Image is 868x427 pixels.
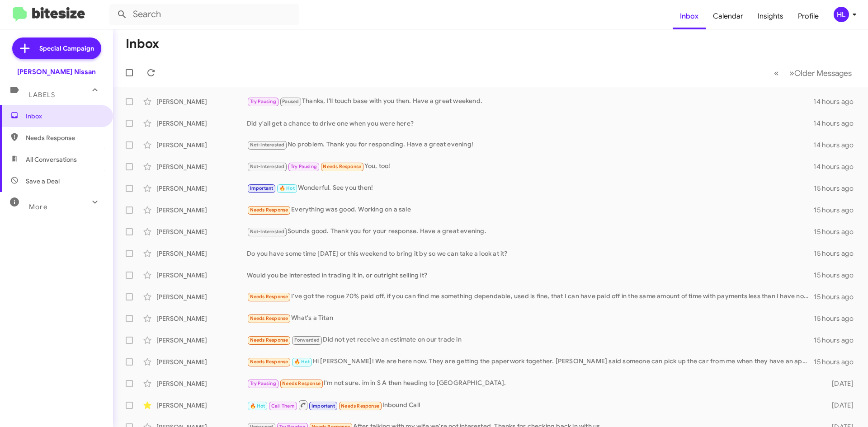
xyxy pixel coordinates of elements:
div: [PERSON_NAME] [156,271,247,280]
nav: Page navigation example [769,64,857,82]
div: 15 hours ago [814,357,861,366]
span: Needs Response [341,403,379,409]
div: [DATE] [817,401,861,410]
button: HL [826,7,858,22]
div: Did y'all get a chance to drive one when you were here? [247,119,813,128]
div: [PERSON_NAME] [156,184,247,193]
a: Inbox [673,3,706,29]
div: [PERSON_NAME] [156,379,247,388]
div: [PERSON_NAME] [156,249,247,258]
span: « [774,67,779,79]
span: 🔥 Hot [279,185,295,191]
span: Needs Response [250,207,288,213]
span: Forwarded [292,336,322,345]
div: Would you be interested in trading it in, or outright selling it? [247,271,814,280]
span: Not-Interested [250,229,285,235]
span: Needs Response [250,337,288,343]
div: 15 hours ago [814,227,861,236]
div: 14 hours ago [813,119,861,128]
a: Calendar [706,3,750,29]
span: 🔥 Hot [250,403,265,409]
span: Paused [282,99,299,104]
span: Special Campaign [39,44,94,53]
div: 15 hours ago [814,271,861,280]
div: [PERSON_NAME] [156,97,247,106]
a: Insights [750,3,791,29]
span: Needs Response [250,315,288,321]
a: Profile [791,3,826,29]
div: 15 hours ago [814,184,861,193]
div: I've got the rogue 70% paid off, if you can find me something dependable, used is fine, that I ca... [247,291,814,302]
div: Wonderful. See you then! [247,183,814,193]
span: Older Messages [794,68,852,78]
span: Needs Response [323,164,361,169]
div: You, too! [247,161,813,172]
span: Try Pausing [250,380,276,386]
h1: Inbox [126,37,159,51]
span: Save a Deal [26,177,60,186]
div: Sounds good. Thank you for your response. Have a great evening. [247,226,814,237]
div: [PERSON_NAME] [156,357,247,366]
div: [DATE] [817,379,861,388]
span: Needs Response [250,359,288,365]
button: Previous [769,64,784,82]
span: » [789,67,794,79]
span: Not-Interested [250,164,285,169]
div: No problem. Thank you for responding. Have a great evening! [247,140,813,150]
div: [PERSON_NAME] [156,141,247,150]
div: 15 hours ago [814,292,861,301]
div: [PERSON_NAME] [156,401,247,410]
div: Hi [PERSON_NAME]! We are here now. They are getting the paperwork together. [PERSON_NAME] said so... [247,357,814,367]
span: Inbox [26,112,103,121]
span: Needs Response [282,380,321,386]
div: 14 hours ago [813,162,861,171]
div: [PERSON_NAME] [156,227,247,236]
span: Needs Response [250,294,288,300]
div: [PERSON_NAME] [156,314,247,323]
div: 15 hours ago [814,336,861,345]
div: 14 hours ago [813,141,861,150]
span: Try Pausing [250,99,276,104]
div: [PERSON_NAME] Nissan [17,67,96,76]
input: Search [109,4,299,25]
div: [PERSON_NAME] [156,119,247,128]
span: Important [311,403,335,409]
span: Important [250,185,274,191]
div: Everything was good. Working on a sale [247,205,814,215]
div: [PERSON_NAME] [156,206,247,215]
div: 14 hours ago [813,97,861,106]
span: 🔥 Hot [294,359,310,365]
div: What's a Titan [247,313,814,324]
div: Inbound Call [247,399,817,411]
div: Did not yet receive an estimate on our trade in [247,335,814,345]
div: 15 hours ago [814,314,861,323]
div: [PERSON_NAME] [156,292,247,301]
div: Do you have some time [DATE] or this weekend to bring it by so we can take a look at it? [247,249,814,258]
span: Needs Response [26,133,103,142]
a: Special Campaign [12,38,101,59]
span: Try Pausing [291,164,317,169]
span: Not-Interested [250,142,285,148]
div: Thanks, I'll touch base with you then. Have a great weekend. [247,96,813,107]
div: [PERSON_NAME] [156,336,247,345]
div: I'm not sure. im in S A then heading to [GEOGRAPHIC_DATA]. [247,378,817,389]
div: 15 hours ago [814,249,861,258]
div: 15 hours ago [814,206,861,215]
button: Next [784,64,857,82]
div: HL [834,7,849,22]
span: More [29,203,47,211]
span: Call Them [271,403,295,409]
span: All Conversations [26,155,77,164]
div: [PERSON_NAME] [156,162,247,171]
span: Labels [29,91,55,99]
